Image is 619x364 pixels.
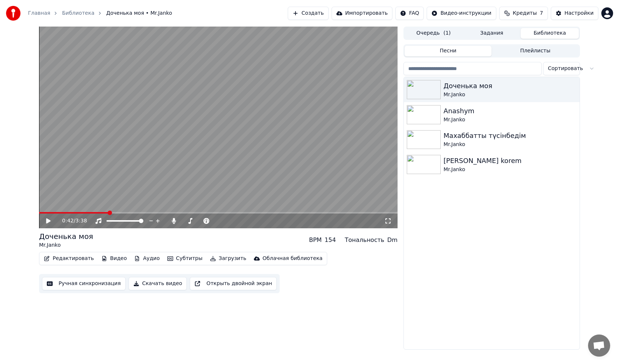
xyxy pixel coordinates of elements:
button: Загрузить [207,253,249,264]
button: Видео-инструкции [427,7,496,20]
button: Ручная синхронизация [42,277,126,290]
div: Anashym [444,106,577,116]
a: Библиотека [62,10,94,17]
div: Открытый чат [588,334,610,357]
button: Библиотека [521,28,579,39]
span: Доченька моя • Mr.Janko [106,10,172,17]
button: Плейлисты [492,46,579,56]
div: Доченька моя [39,231,93,242]
div: Махаббатты түсінбедім [444,131,577,141]
button: Задания [463,28,521,39]
div: Mr.Janko [444,116,577,124]
button: Создать [288,7,328,20]
div: Mr.Janko [444,166,577,173]
button: Редактировать [41,253,97,264]
div: Тональность [345,236,384,245]
div: Mr.Janko [444,141,577,148]
button: Очередь [405,28,463,39]
div: Mr.Janko [444,91,577,98]
div: Доченька моя [444,81,577,91]
a: Главная [28,10,50,17]
img: youka [6,6,21,21]
div: Настройки [564,10,594,17]
div: / [62,217,80,225]
div: Dm [387,236,398,245]
span: 7 [540,10,543,17]
button: Субтитры [164,253,206,264]
button: Аудио [131,253,162,264]
div: [PERSON_NAME] korem [444,156,577,166]
button: Видео [98,253,130,264]
button: Настройки [551,7,598,20]
button: Кредиты7 [499,7,548,20]
button: Открыть двойной экран [190,277,277,290]
span: Сортировать [548,65,583,72]
span: 0:42 [62,217,74,225]
div: BPM [309,236,322,245]
div: Mr.Janko [39,242,93,249]
nav: breadcrumb [28,10,172,17]
button: Скачать видео [129,277,187,290]
button: Импортировать [332,7,393,20]
button: FAQ [395,7,424,20]
button: Песни [405,46,492,56]
div: 154 [325,236,336,245]
div: Облачная библиотека [263,255,323,262]
span: 3:38 [76,217,87,225]
span: Кредиты [513,10,537,17]
span: ( 1 ) [443,30,451,37]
